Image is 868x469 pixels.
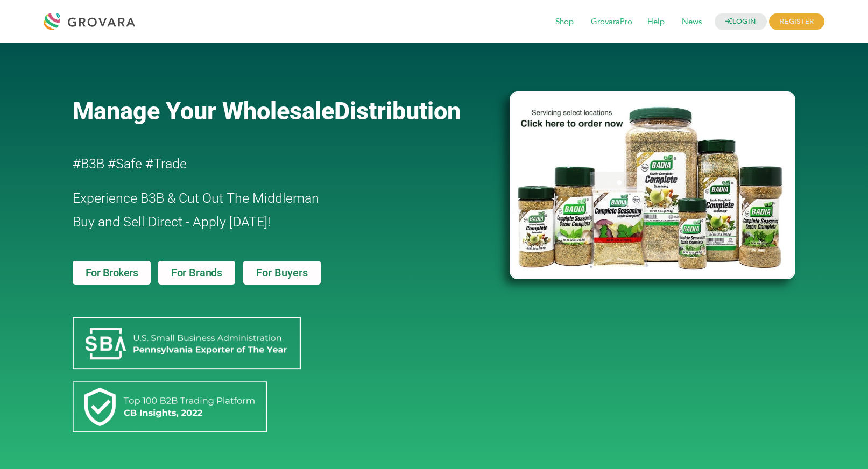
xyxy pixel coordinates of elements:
[674,12,709,32] span: News
[73,97,492,125] a: Manage Your WholesaleDistribution
[583,16,640,28] a: GrovaraPro
[73,190,319,206] span: Experience B3B & Cut Out The Middleman
[674,16,709,28] a: News
[334,97,461,125] span: Distribution
[73,261,151,285] a: For Brokers
[243,261,321,285] a: For Buyers
[86,267,138,278] span: For Brokers
[73,152,448,176] h2: #B3B #Safe #Trade
[583,12,640,32] span: GrovaraPro
[73,97,334,125] span: Manage Your Wholesale
[769,13,824,30] span: REGISTER
[640,12,672,32] span: Help
[158,261,235,285] a: For Brands
[548,12,581,32] span: Shop
[73,214,271,230] span: Buy and Sell Direct - Apply [DATE]!
[640,16,672,28] a: Help
[256,267,308,278] span: For Buyers
[715,13,767,30] a: LOGIN
[548,16,581,28] a: Shop
[171,267,222,278] span: For Brands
